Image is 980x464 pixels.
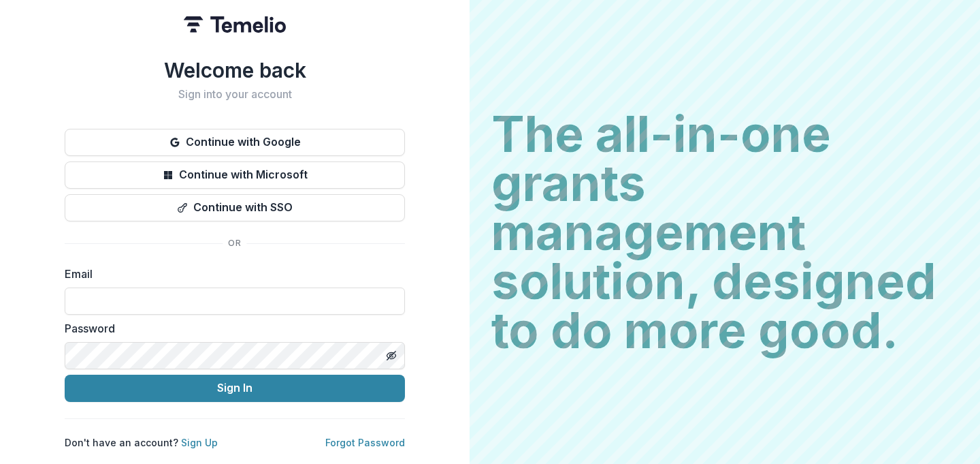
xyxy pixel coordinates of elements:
[184,16,286,33] img: Temelio
[65,129,405,156] button: Continue with Google
[65,375,405,402] button: Sign In
[65,435,218,450] p: Don't have an account?
[65,266,397,282] label: Email
[65,161,405,189] button: Continue with Microsoft
[380,345,402,367] button: Toggle password visibility
[65,58,405,82] h1: Welcome back
[65,320,397,337] label: Password
[325,437,405,448] a: Forgot Password
[65,194,405,221] button: Continue with SSO
[181,437,218,448] a: Sign Up
[65,88,405,101] h2: Sign into your account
